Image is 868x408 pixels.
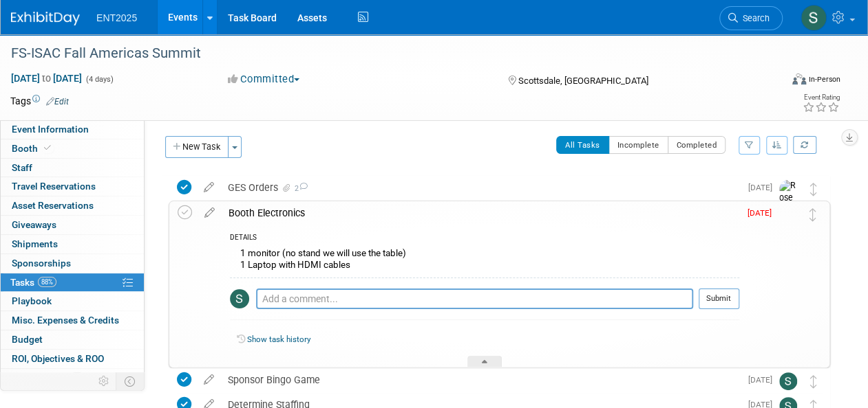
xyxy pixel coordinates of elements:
span: ENT2025 [96,12,137,23]
span: [DATE] [748,183,779,192]
button: All Tasks [556,136,609,154]
button: New Task [165,136,229,158]
a: edit [197,181,221,194]
td: Tags [10,94,69,108]
span: Search [738,13,770,23]
a: Booth [1,139,144,158]
span: Event Information [12,124,89,135]
a: Search [719,6,783,30]
td: Toggle Event Tabs [116,372,145,390]
span: Sponsorships [12,258,71,269]
img: Stephanie Silva [230,289,249,308]
div: DETAILS [230,233,739,245]
a: Misc. Expenses & Credits [1,311,144,330]
i: Move task [810,375,817,388]
span: Travel Reservations [12,181,96,192]
span: (4 days) [85,75,114,84]
div: Event Format [719,71,840,92]
button: Completed [668,136,726,154]
span: Tasks [10,277,56,288]
span: Attachments [12,372,84,383]
span: Shipments [12,238,58,249]
button: Submit [699,288,739,309]
span: 88% [38,277,56,287]
a: Refresh [793,136,816,154]
div: Event Rating [803,94,840,101]
a: Giveaways [1,216,144,234]
img: Rose Bodin [779,205,796,223]
button: Committed [223,72,305,87]
img: Stephanie Silva [801,5,827,31]
div: FS-ISAC Fall Americas Summit [6,41,770,66]
span: 2 [293,184,308,193]
span: Scottsdale, [GEOGRAPHIC_DATA] [518,76,648,86]
a: Asset Reservations [1,196,144,215]
i: Move task [809,208,816,221]
a: Staff [1,159,144,177]
a: Travel Reservations [1,177,144,196]
span: Budget [12,334,43,345]
a: Sponsorships [1,254,144,273]
span: Booth [12,143,54,154]
div: Sponsor Bingo Game [221,368,740,392]
a: Event Information [1,120,144,139]
a: Playbook [1,292,144,310]
img: ExhibitDay [11,12,80,25]
span: Asset Reservations [12,200,94,211]
div: In-Person [808,74,840,84]
div: GES Orders [221,176,740,199]
span: Playbook [12,295,52,306]
div: Booth Electronics [222,201,739,225]
a: Attachments17 [1,369,144,387]
span: [DATE] [DATE] [10,72,83,84]
a: ROI, Objectives & ROO [1,350,144,368]
span: Staff [12,162,32,173]
img: Stephanie Silva [779,372,797,390]
a: Edit [46,97,69,106]
img: Rose Bodin [779,180,800,229]
button: Incomplete [608,136,668,154]
a: Show task history [247,335,310,344]
i: Booth reservation complete [44,144,51,152]
a: edit [197,374,221,386]
a: Budget [1,330,144,349]
i: Move task [810,183,817,196]
span: [DATE] [748,375,779,385]
span: ROI, Objectives & ROO [12,353,104,364]
span: to [40,73,53,84]
span: 17 [70,372,84,383]
span: Giveaways [12,219,56,230]
td: Personalize Event Tab Strip [92,372,116,390]
div: 1 monitor (no stand we will use the table) 1 Laptop with HDMI cables [230,245,739,277]
span: Misc. Expenses & Credits [12,315,119,326]
a: Tasks88% [1,273,144,292]
img: Format-Inperson.png [792,73,806,84]
span: [DATE] [748,208,779,218]
a: edit [198,207,222,219]
a: Shipments [1,235,144,253]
